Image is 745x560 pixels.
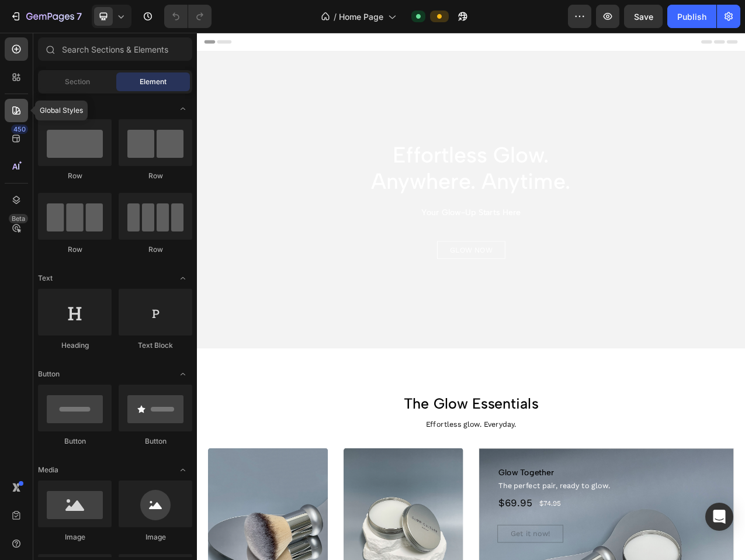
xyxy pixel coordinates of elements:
[38,273,53,284] span: Text
[38,171,112,181] div: Row
[334,11,337,23] span: /
[38,37,192,61] input: Search Sections & Elements
[174,269,192,288] span: Toggle open
[287,223,414,236] span: Your Glow-Up Starts Here
[293,495,408,506] span: Effortless glow. Everyday.
[140,77,167,87] span: Element
[174,99,192,118] span: Toggle open
[174,365,192,383] span: Toggle open
[164,5,212,28] div: Undo/Redo
[119,244,192,255] div: Row
[11,125,28,134] div: 450
[307,267,394,289] a: glow now
[38,532,112,542] div: Image
[38,369,60,379] span: Button
[14,139,687,248] h1: Effortless Glow. Anywhere. Anytime.
[119,532,192,542] div: Image
[624,5,663,28] button: Save
[197,33,745,560] iframe: Design area
[324,272,378,284] p: glow now
[38,465,58,475] span: Media
[119,436,192,447] div: Button
[38,103,61,114] span: Layout
[339,11,383,23] span: Home Page
[119,340,192,351] div: Text Block
[38,340,112,351] div: Heading
[14,462,687,487] h2: The Glow Essentials
[65,77,90,87] span: Section
[38,244,112,255] div: Row
[677,11,706,23] div: Publish
[667,5,716,28] button: Publish
[9,214,28,223] div: Beta
[119,171,192,181] div: Row
[5,5,87,28] button: 7
[634,12,653,22] span: Save
[38,436,112,447] div: Button
[705,503,733,531] div: Open Intercom Messenger
[77,9,82,23] p: 7
[174,461,192,479] span: Toggle open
